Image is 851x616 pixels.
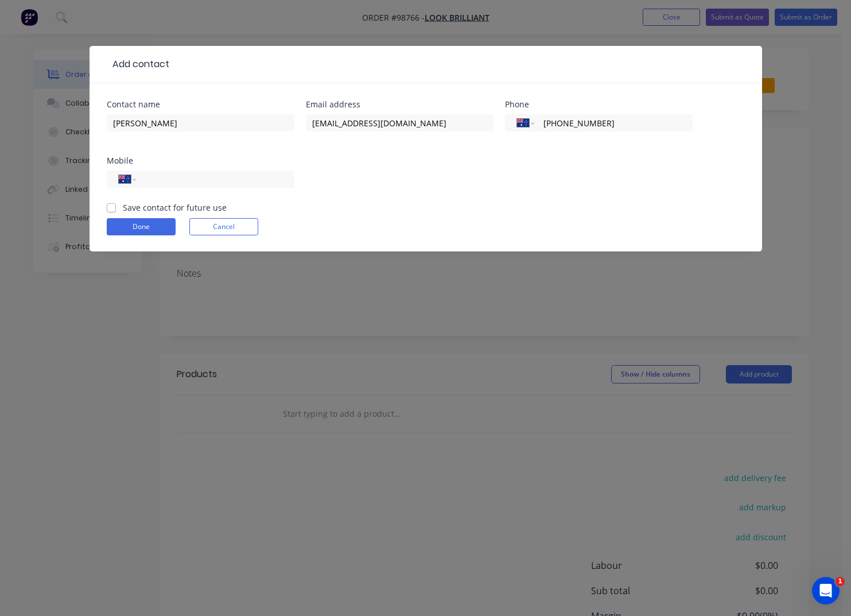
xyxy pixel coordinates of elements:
[107,218,176,235] button: Done
[836,577,845,586] span: 1
[189,218,258,235] button: Cancel
[306,100,493,109] div: Email address
[107,157,294,165] div: Mobile
[812,577,840,605] iframe: Intercom live chat
[123,202,227,214] label: Save contact for future use
[505,100,693,109] div: Phone
[107,57,169,71] div: Add contact
[107,100,294,109] div: Contact name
